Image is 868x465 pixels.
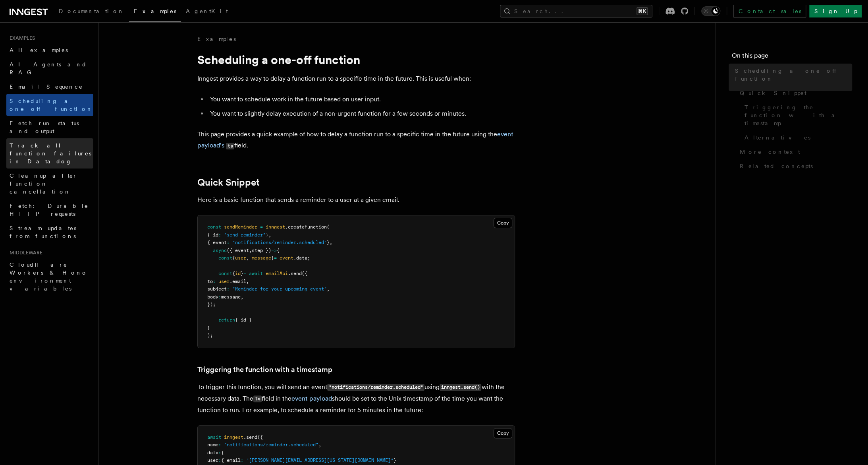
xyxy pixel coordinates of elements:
a: Stream updates from functions [6,221,93,243]
span: async [213,248,227,253]
span: to [207,279,213,284]
span: } [271,255,274,261]
span: , [318,442,321,448]
span: { id } [235,317,252,323]
span: Triggering the function with a timestamp [745,103,852,127]
span: .data; [293,255,310,261]
span: .send [288,271,302,276]
span: Alternatives [745,134,810,141]
span: await [207,434,221,440]
a: Contact sales [733,5,806,17]
span: ); [207,333,213,338]
a: Related concepts [737,159,852,173]
span: } [266,232,268,238]
span: Middleware [6,250,42,256]
span: "Reminder for your upcoming event" [232,286,327,292]
span: const [207,224,221,230]
a: Cleanup after function cancellation [6,169,93,199]
a: Email Sequence [6,79,93,94]
span: message [252,255,271,261]
a: Sign Up [809,5,862,17]
span: subject [207,286,227,292]
span: Track all function failures in Datadog [10,142,91,165]
span: , [246,255,249,261]
span: Scheduling a one-off function [735,67,852,83]
span: : [218,450,221,455]
a: Triggering the function with a timestamp [741,100,852,130]
li: You want to slightly delay execution of a non-urgent function for a few seconds or minutes. [208,108,515,119]
span: : [218,294,221,300]
a: AI Agents and RAG [6,57,93,79]
span: = [274,255,277,261]
span: Email Sequence [10,83,83,90]
button: Toggle dark mode [701,6,720,16]
span: All examples [10,47,68,53]
span: "notifications/reminder.scheduled" [232,240,327,245]
span: user [235,255,246,261]
span: "[PERSON_NAME][EMAIL_ADDRESS][US_STATE][DOMAIN_NAME]" [246,457,393,463]
span: "send-reminder" [224,232,266,238]
a: Cloudflare Workers & Hono environment variables [6,258,93,296]
span: ({ [302,271,307,276]
span: Cleanup after function cancellation [10,172,77,195]
span: const [218,271,232,276]
p: Inngest provides a way to delay a function run to a specific time in the future. This is useful w... [197,73,515,84]
span: event [280,255,293,261]
span: AgentKit [186,8,228,14]
span: : [218,442,221,448]
span: AI Agents and RAG [10,61,87,76]
span: .send [243,434,257,440]
code: inngest.send() [440,384,481,391]
a: More context [737,145,852,159]
a: Track all function failures in Datadog [6,138,93,169]
span: Examples [134,8,176,14]
a: Alternatives [741,130,852,145]
span: ({ [257,434,263,440]
button: Search...⌘K [500,5,652,17]
p: Here is a basic function that sends a reminder to a user at a given email. [197,194,515,205]
span: Examples [6,35,35,41]
h4: On this page [732,51,852,64]
span: { [221,450,224,455]
span: { [232,255,235,261]
a: Examples [197,35,236,43]
a: All examples [6,43,93,57]
span: } [327,240,330,245]
a: Scheduling a one-off function [6,94,93,116]
a: Examples [129,2,181,22]
p: To trigger this function, you will send an event using with the necessary data. The field in the ... [197,382,515,416]
button: Copy [494,428,512,438]
span: body [207,294,218,300]
span: Documentation [59,8,124,14]
a: AgentKit [181,2,233,21]
a: event payload [291,395,332,402]
h1: Scheduling a one-off function [197,52,515,67]
span: ( [327,224,330,230]
kbd: ⌘K [637,7,648,15]
a: Documentation [54,2,129,21]
span: "notifications/reminder.scheduled" [224,442,318,448]
span: Stream updates from functions [10,225,76,239]
span: , [249,248,252,253]
span: : [227,240,230,245]
span: inngest [224,434,243,440]
span: .createFunction [285,224,327,230]
span: , [268,232,271,238]
span: = [260,224,263,230]
span: : [218,457,221,463]
a: Scheduling a one-off function [732,64,852,86]
span: : [213,279,216,284]
span: .email [230,279,246,284]
span: const [218,255,232,261]
span: = [243,271,246,276]
span: } [207,325,210,331]
span: emailApi [266,271,288,276]
span: , [246,279,249,284]
code: ts [253,395,262,402]
span: Fetch: Durable HTTP requests [10,203,89,217]
span: step }) [252,248,271,253]
span: => [271,248,277,253]
span: More context [740,148,800,156]
span: Cloudflare Workers & Hono environment variables [10,262,88,292]
code: ts [226,143,234,149]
